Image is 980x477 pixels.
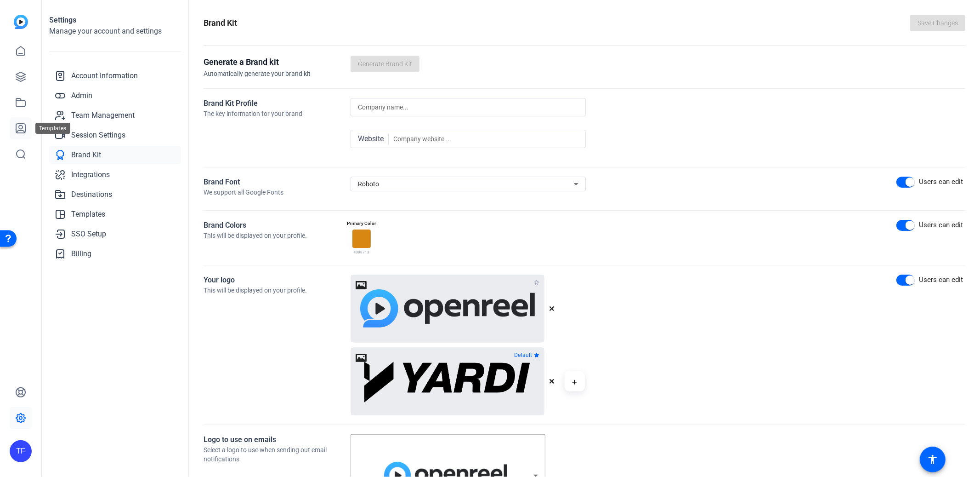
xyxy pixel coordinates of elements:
h2: Manage your account and settings [49,26,181,37]
img: blue-gradient.svg [14,15,28,29]
a: Session Settings [49,126,181,144]
div: Select a logo to use when sending out email notifications [204,445,351,464]
div: Primary Color [345,220,379,227]
span: Automatically generate your brand kit [204,70,311,77]
a: Brand Kit [49,146,181,164]
input: Company name... [358,102,578,113]
span: Team Management [71,110,135,121]
span: Roboto [358,180,379,188]
div: Users can edit [919,220,963,230]
div: TF [10,440,32,462]
img: Uploaded Image [360,358,535,404]
span: Templates [71,209,105,220]
span: Billing [71,248,91,259]
a: Templates [49,205,181,224]
a: SSO Setup [49,225,181,243]
button: Default [512,350,541,361]
a: Integrations [49,166,181,184]
div: We support all Google Fonts [204,188,351,197]
span: Default [514,352,532,358]
div: Brand Colors [204,220,351,231]
div: Brand Font [204,177,351,188]
div: Templates [35,123,70,134]
div: Your logo [204,275,351,286]
span: Website [358,133,389,144]
h1: Brand Kit [204,17,237,29]
span: Integrations [71,169,110,180]
div: Users can edit [919,275,963,285]
div: The key information for your brand [204,109,351,118]
div: Users can edit [919,177,963,187]
div: Brand Kit Profile [204,98,351,109]
span: SSO Setup [71,229,106,240]
span: Destinations [71,189,112,200]
a: Team Management [49,106,181,125]
h1: Settings [49,15,181,26]
span: Admin [71,90,92,101]
input: Company website... [393,133,578,144]
img: Uploaded Image [360,289,535,328]
span: Account Information [71,70,138,81]
a: Account Information [49,67,181,85]
mat-icon: accessibility [927,454,938,465]
span: #D88713 [354,250,370,255]
h3: Generate a Brand kit [204,56,351,69]
div: This will be displayed on your profile. [204,286,351,295]
div: Logo to use on emails [204,434,351,445]
span: Brand Kit [71,149,101,161]
a: Billing [49,245,181,263]
span: Session Settings [71,130,125,141]
div: This will be displayed on your profile. [204,231,351,240]
a: Admin [49,86,181,105]
a: Destinations [49,185,181,204]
